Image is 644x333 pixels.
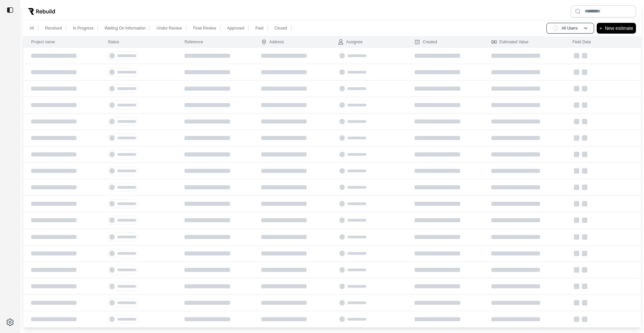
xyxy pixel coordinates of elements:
p: Final Review [193,26,216,31]
img: toggle sidebar [7,7,13,13]
div: Estimated Value [491,39,529,45]
div: Project name [31,39,55,45]
p: Waiting On Information [105,26,146,31]
div: Field Data [573,39,591,45]
button: +New estimate [597,23,636,34]
p: Under Review [157,26,182,31]
div: Reference [184,39,203,45]
p: All Users [561,26,578,31]
span: AU [552,25,559,32]
p: + [599,24,602,32]
div: Assignee [338,39,363,45]
img: Rebuild [28,8,55,15]
div: Created [415,39,437,45]
div: Address [261,39,284,45]
p: In Progress [73,26,93,31]
p: Paid [255,26,263,31]
p: All [30,26,34,31]
p: New estimate [605,24,633,32]
div: Status [108,39,119,45]
p: Received [45,26,62,31]
p: Closed [275,26,287,31]
button: AUAll Users [546,23,594,34]
p: Approved [227,26,244,31]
